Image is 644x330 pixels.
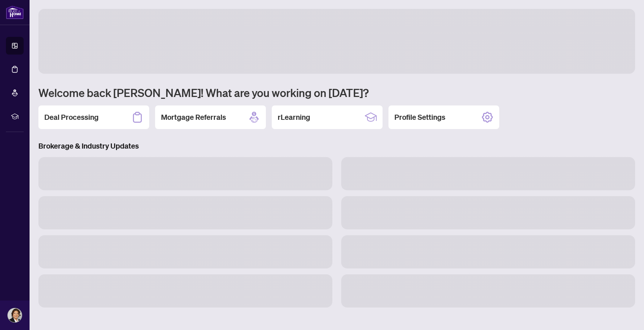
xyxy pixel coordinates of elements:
[394,112,445,122] h2: Profile Settings
[38,141,635,151] h3: Brokerage & Industry Updates
[278,112,310,122] h2: rLearning
[8,308,22,322] img: Profile Icon
[6,6,24,19] img: logo
[38,86,635,100] h1: Welcome back [PERSON_NAME]! What are you working on [DATE]?
[161,112,226,122] h2: Mortgage Referrals
[44,112,99,122] h2: Deal Processing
